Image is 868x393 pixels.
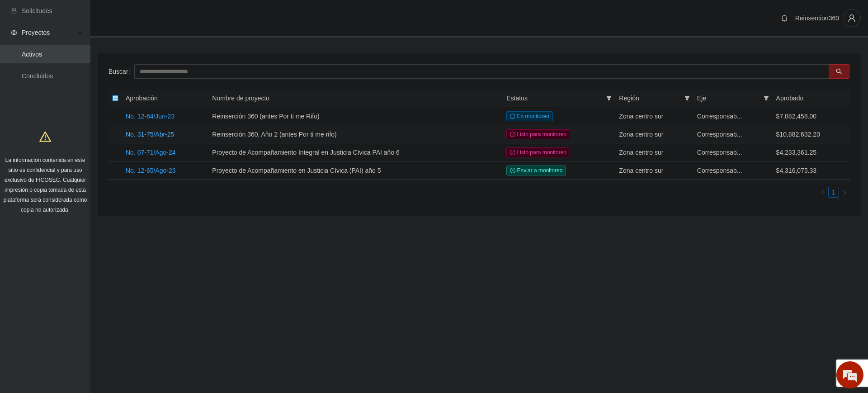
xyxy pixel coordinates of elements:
[817,187,828,198] li: Previous Page
[108,64,134,79] label: Buscar
[11,29,17,36] span: eye
[208,125,503,143] td: Reinserción 360, Año 2 (antes Por ti me rifo)
[22,72,53,80] a: Concluidos
[829,64,849,79] button: search
[122,90,208,107] th: Aprobación
[773,161,850,180] td: $4,316,075.33
[11,8,17,14] span: inbox
[843,14,860,22] span: user
[4,157,87,213] span: La información contenida en este sitio es confidencial y para uso exclusivo de FICOSEC. Cualquier...
[510,114,515,119] span: sync
[615,161,693,180] td: Zona centro sur
[820,190,826,195] span: left
[126,131,174,138] a: No. 31-75/Abr-25
[773,90,850,107] th: Aprobado
[828,187,839,198] li: 1
[683,91,692,105] span: filter
[817,187,828,198] button: left
[606,95,612,101] span: filter
[126,149,176,156] a: No. 07-71/Ago-24
[773,107,850,125] td: $7,082,458.00
[773,125,850,143] td: $10,882,632.20
[829,187,839,197] a: 1
[615,125,693,143] td: Zona centro sur
[148,5,170,26] div: Minimizar ventana de chat en vivo
[22,24,75,42] span: Proyectos
[506,166,566,175] span: Enviar a monitoreo
[777,11,792,25] button: bell
[773,143,850,161] td: $4,233,361.25
[506,93,603,103] span: Estatus
[510,150,515,155] span: check-circle
[112,95,118,101] span: minus-square
[839,187,850,198] li: Next Page
[510,132,515,137] span: check-circle
[615,143,693,161] td: Zona centro sur
[506,111,553,121] span: En monitoreo
[510,168,515,173] span: clock-circle
[506,129,570,139] span: Listo para monitoreo
[47,46,152,58] div: Chatee con nosotros ahora
[506,147,570,157] span: Listo para monitoreo
[836,68,842,76] span: search
[684,95,690,101] span: filter
[843,9,861,27] button: user
[22,51,42,58] a: Activos
[208,107,503,125] td: Reinserción 360 (antes Por ti me Rifo)
[795,14,839,22] span: Reinsercion360
[697,131,742,138] span: Corresponsab...
[208,161,503,180] td: Proyecto de Acompañamiento en Justicia Cívica (PAI) año 5
[619,93,680,103] span: Región
[126,167,176,174] a: No. 12-65/Ago-23
[697,93,760,103] span: Eje
[126,113,175,120] a: No. 12-64/Jun-23
[208,143,503,161] td: Proyecto de Acompañamiento Integral en Justicia Cívica PAI año 6
[604,91,613,105] span: filter
[615,107,693,125] td: Zona centro sur
[208,90,503,107] th: Nombre de proyecto
[762,91,771,105] span: filter
[5,247,172,279] textarea: Escriba su mensaje y pulse “Intro”
[839,187,850,198] button: right
[697,113,742,120] span: Corresponsab...
[22,2,75,20] span: Solicitudes
[39,131,51,142] span: warning
[697,167,742,174] span: Corresponsab...
[764,95,769,101] span: filter
[52,121,125,212] span: Estamos en línea.
[778,14,791,22] span: bell
[697,149,742,156] span: Corresponsab...
[842,190,847,195] span: right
